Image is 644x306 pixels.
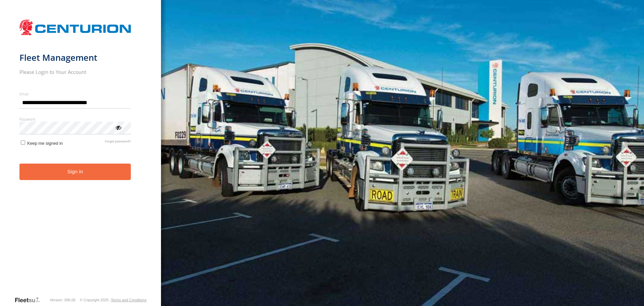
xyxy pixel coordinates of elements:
[19,52,131,63] h1: Fleet Management
[50,298,75,302] div: Version: 306.00
[19,164,131,180] button: Sign in
[14,297,45,303] a: Visit our Website
[21,140,25,145] input: Keep me signed in
[19,69,131,75] h2: Please Login to Your Account
[19,91,131,96] label: Email
[80,298,147,302] div: © Copyright 2025 -
[105,139,131,146] a: Forgot password?
[115,124,121,131] div: ViewPassword
[111,298,147,302] a: Terms and Conditions
[19,16,142,296] form: main
[19,117,131,122] label: Password
[27,141,63,146] span: Keep me signed in
[19,19,131,36] img: Centurion Transport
